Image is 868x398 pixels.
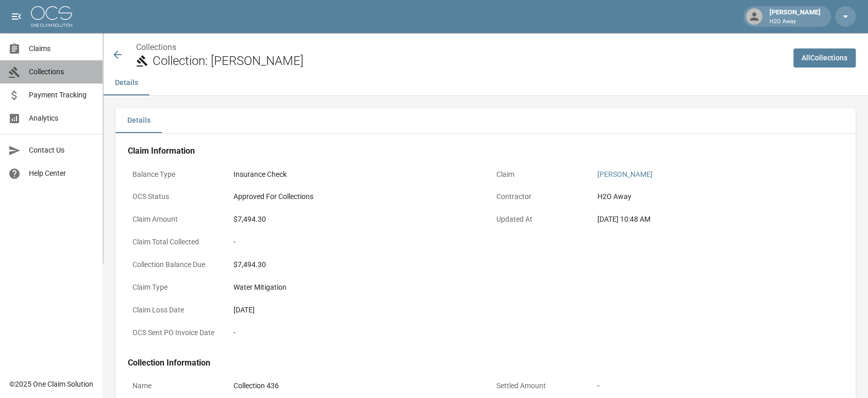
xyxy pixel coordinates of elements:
[29,168,94,179] span: Help Center
[29,145,94,156] span: Contact Us
[233,169,475,180] div: Insurance Check
[128,164,221,185] p: Balance Type
[233,259,475,270] div: $7,494.30
[233,327,475,338] div: -
[597,191,839,202] div: H2O Away
[9,379,93,389] div: © 2025 One Claim Solution
[597,380,839,391] div: -
[128,277,221,297] p: Claim Type
[233,214,475,225] div: $7,494.30
[29,113,94,124] span: Analytics
[103,71,149,95] button: Details
[233,237,475,247] div: -
[770,18,821,26] p: H2O Away
[597,170,653,178] a: [PERSON_NAME]
[31,6,72,27] img: ocs-logo-white-transparent.png
[128,300,221,320] p: Claim Loss Date
[128,376,221,396] p: Name
[597,214,839,225] div: [DATE] 10:48 AM
[29,90,94,101] span: Payment Tracking
[492,164,585,185] p: Claim
[128,146,843,156] h4: Claim Information
[128,209,221,229] p: Claim Amount
[115,108,162,133] button: Details
[233,380,475,391] div: Collection 436
[793,48,856,68] a: AllCollections
[103,71,868,95] div: anchor tabs
[115,108,856,133] div: details tabs
[492,187,585,207] p: Contractor
[128,187,221,207] p: OCS Status
[233,282,475,293] div: Water Mitigation
[128,232,221,252] p: Claim Total Collected
[765,7,825,26] div: [PERSON_NAME]
[492,376,585,396] p: Settled Amount
[492,209,585,229] p: Updated At
[136,41,785,54] nav: breadcrumb
[6,6,27,27] button: open drawer
[128,323,221,343] p: OCS Sent PO Invoice Date
[128,358,843,368] h4: Collection Information
[233,191,475,202] div: Approved For Collections
[136,42,176,52] a: Collections
[153,54,785,69] h2: Collection: [PERSON_NAME]
[29,43,94,54] span: Claims
[128,255,221,275] p: Collection Balance Due
[233,305,475,316] div: [DATE]
[29,67,94,77] span: Collections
